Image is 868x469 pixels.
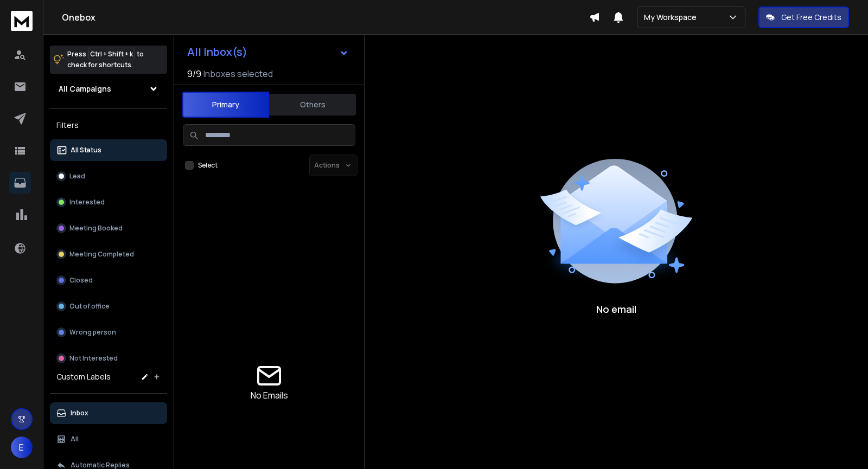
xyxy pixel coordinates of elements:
p: Meeting Booked [69,224,123,233]
button: Wrong person [50,322,167,343]
span: 9 / 9 [187,67,201,80]
button: E [11,436,33,458]
h1: All Campaigns [59,83,111,94]
p: No email [596,301,636,317]
button: All Campaigns [50,78,167,100]
p: All Status [71,146,101,155]
p: Not Interested [69,354,118,363]
button: Closed [50,269,167,291]
p: All [71,435,79,444]
button: Interested [50,191,167,213]
p: Meeting Completed [69,250,134,259]
button: Primary [182,92,269,118]
h3: Inboxes selected [203,67,273,80]
h1: All Inbox(s) [187,47,247,57]
button: Meeting Completed [50,243,167,265]
p: No Emails [251,389,288,402]
p: Press to check for shortcuts. [67,49,144,70]
img: logo [11,11,33,31]
p: Inbox [71,409,88,417]
button: Lead [50,165,167,187]
span: Ctrl + Shift + k [88,48,135,60]
button: Not Interested [50,348,167,369]
p: Lead [69,172,85,181]
button: All Status [50,139,167,161]
p: Interested [69,198,105,207]
button: Others [269,93,356,117]
p: My Workspace [644,12,701,23]
p: Wrong person [69,328,116,337]
h3: Filters [50,118,167,133]
h3: Custom Labels [56,371,111,382]
label: Select [198,161,218,170]
button: Meeting Booked [50,217,167,239]
button: Get Free Credits [758,7,849,28]
button: Inbox [50,402,167,424]
h1: Onebox [62,11,589,24]
button: Out of office [50,295,167,317]
p: Closed [69,276,93,285]
p: Get Free Credits [781,12,841,23]
button: All [50,428,167,450]
button: All Inbox(s) [178,41,358,63]
p: Out of office [69,302,110,311]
